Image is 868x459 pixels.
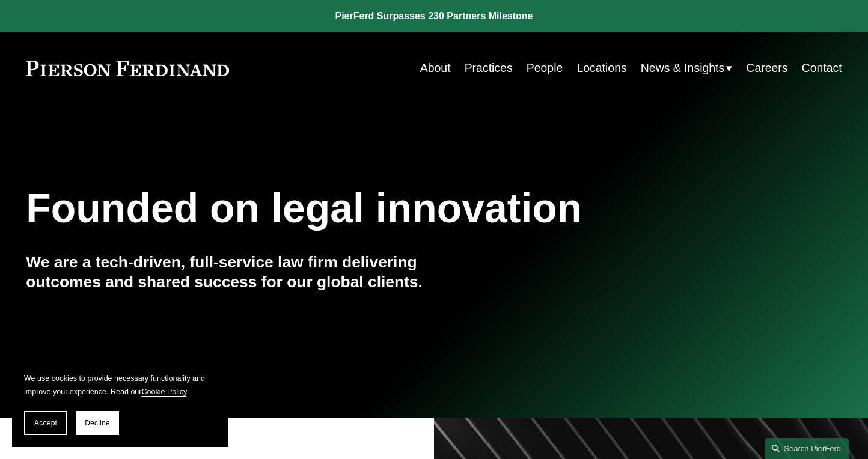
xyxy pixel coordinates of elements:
[765,438,849,459] a: Search this site
[746,56,787,80] a: Careers
[802,56,842,80] a: Contact
[527,56,563,80] a: People
[24,411,67,435] button: Accept
[576,56,626,80] a: Locations
[26,185,706,232] h1: Founded on legal innovation
[141,388,186,396] a: Cookie Policy
[76,411,119,435] button: Decline
[24,372,216,399] p: We use cookies to provide necessary functionality and improve your experience. Read our .
[26,252,434,293] h4: We are a tech-driven, full-service law firm delivering outcomes and shared success for our global...
[465,56,513,80] a: Practices
[34,419,57,427] span: Accept
[641,56,732,80] a: folder dropdown
[12,360,228,447] section: Cookie banner
[420,56,451,80] a: About
[85,419,110,427] span: Decline
[641,58,724,79] span: News & Insights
